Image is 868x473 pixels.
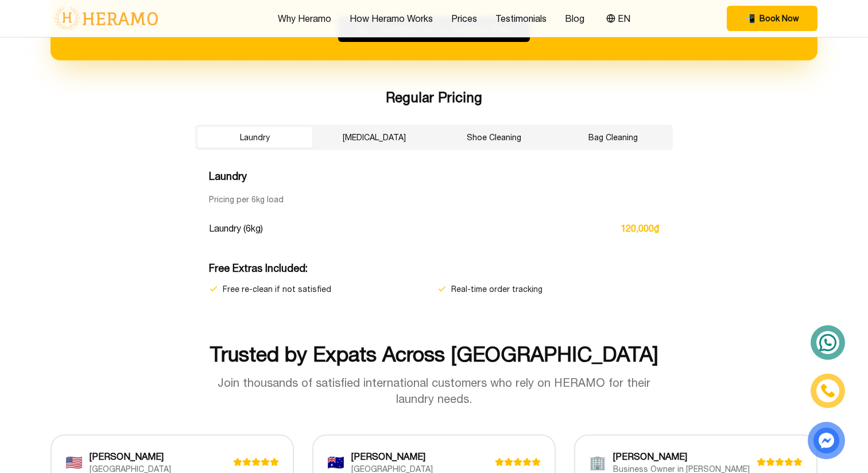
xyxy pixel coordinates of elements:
span: Book Now [759,13,799,24]
a: phone-icon [812,375,843,406]
span: Free re-clean if not satisfied [223,283,331,295]
a: How Heramo Works [350,11,433,25]
span: 120,000₫ [621,221,659,235]
a: Why Heramo [278,11,331,25]
h3: Regular Pricing [195,88,673,106]
button: Shoe Cleaning [436,127,551,148]
h4: Laundry [209,168,659,184]
h2: Trusted by Expats Across [GEOGRAPHIC_DATA] [51,343,817,366]
h4: Free Extras Included : [209,260,659,276]
img: logo-with-text.png [51,6,161,30]
button: Bag Cleaning [556,127,671,148]
div: 🇺🇸 [65,453,83,471]
span: phone [745,13,755,24]
p: Join thousands of satisfied international customers who rely on HERAMO for their laundry needs. [214,375,654,407]
img: phone-icon [820,383,835,398]
span: Real-time order tracking [451,283,542,295]
a: Blog [565,11,584,25]
div: 🏢 [589,453,606,471]
button: [MEDICAL_DATA] [317,127,432,148]
div: [PERSON_NAME] [90,449,233,463]
div: [PERSON_NAME] [351,449,495,463]
span: Laundry (6kg) [209,221,263,235]
a: Testimonials [495,11,547,25]
button: EN [603,11,634,26]
button: phone Book Now [727,6,817,31]
p: Pricing per 6kg load [209,194,659,205]
div: 🇦🇺 [327,453,344,471]
button: Laundry [197,127,312,148]
div: [PERSON_NAME] [613,449,757,463]
a: Prices [451,11,477,25]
